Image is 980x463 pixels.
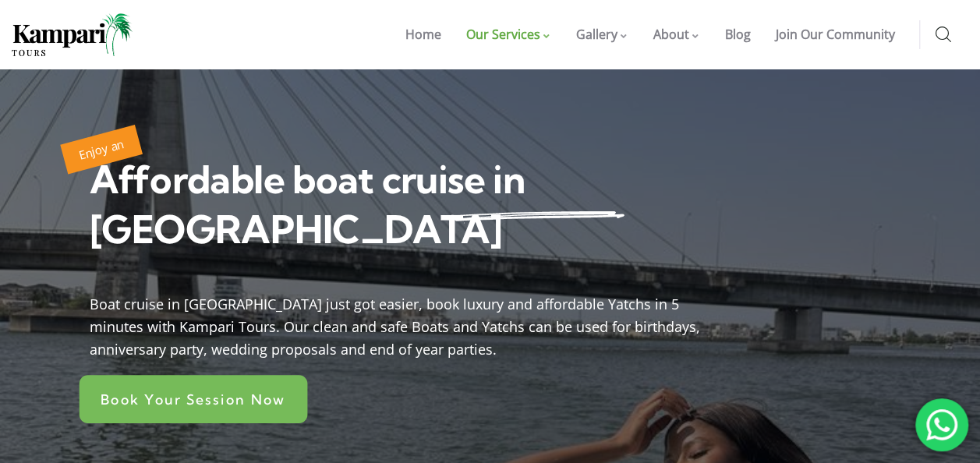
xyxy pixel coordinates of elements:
[101,392,286,406] span: Book Your Session Now
[776,26,895,43] span: Join Our Community
[90,285,713,360] div: Boat cruise in [GEOGRAPHIC_DATA] just got easier, book luxury and affordable Yatchs in 5 minutes ...
[80,375,308,423] a: Book Your Session Now
[653,26,689,43] span: About
[915,398,968,451] div: 'Get
[725,26,751,43] span: Blog
[12,13,133,56] img: Home
[77,136,126,163] span: Enjoy an
[90,156,525,253] span: Affordable boat cruise in [GEOGRAPHIC_DATA]
[466,26,540,43] span: Our Services
[576,26,617,43] span: Gallery
[405,26,441,43] span: Home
